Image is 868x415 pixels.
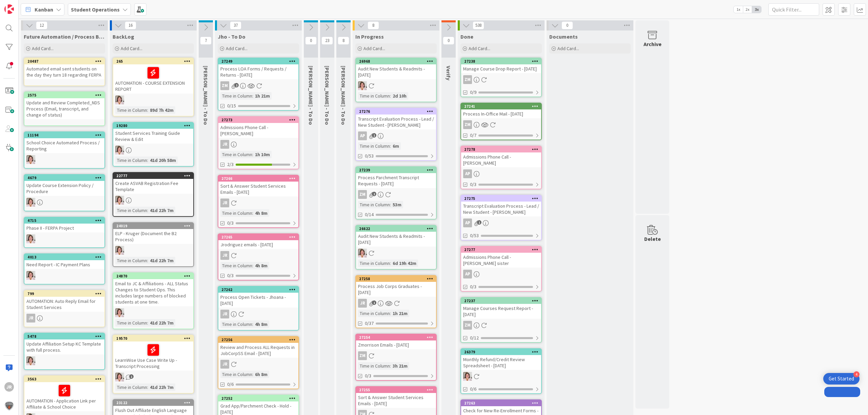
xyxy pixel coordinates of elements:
div: JR [358,299,367,308]
span: Add Card... [121,45,142,51]
div: EW [356,81,436,90]
div: EW [113,246,193,255]
div: 27275 [461,195,541,202]
div: 24019 [116,224,193,228]
span: 0/37 [365,320,374,327]
div: Time in Column [115,157,147,164]
div: 20487 [27,59,104,64]
div: ZM [356,190,436,199]
a: 22777Create ASVAB Registration Fee TemplateEWTime in Column:41d 22h 7m [113,172,194,217]
div: 11194 [27,133,104,138]
div: 27265 [218,234,298,240]
div: ZM [461,120,541,129]
a: 4013Need Report - IC Payment PlansEW [24,253,105,285]
img: EW [26,234,35,243]
div: Audit New Students & Readmits - [DATE] [356,232,436,247]
div: 27275 [464,196,541,201]
div: JR [218,310,298,318]
span: : [147,157,148,164]
div: Time in Column [220,92,252,100]
div: 4715 [24,217,104,224]
div: Admissions Phone Call - [PERSON_NAME] [218,123,298,138]
span: : [390,260,391,267]
div: 27256 [221,337,298,342]
div: 20487 [24,58,104,64]
a: 27254Zmorrison Emails - [DATE]ZMTime in Column:3h 21m0/3 [355,334,437,381]
div: 27277 [461,247,541,253]
div: 27275Transcript Evaluation Process - Lead / New Student - [PERSON_NAME] [461,195,541,216]
div: Email to JC & Affiliations - ALL Status Changes to Student Ops. This includes large numbers of bl... [113,279,193,306]
div: ELP - Kruger (Document the B2 Process) [113,229,193,244]
div: 27241Process In-Office Mail - [DATE] [461,103,541,118]
div: 27278 [461,146,541,152]
div: 1h 21m [391,310,409,317]
div: AUTOMATION - COURSE EXTENSION REPORT [113,64,193,94]
div: 27254Zmorrison Emails - [DATE] [356,334,436,349]
a: 27262Process Open Tickets - Jhoana - [DATE]JRTime in Column:4h 8m [218,286,299,331]
div: 11194 [24,132,104,138]
div: 53m [391,201,403,208]
div: ZM [463,321,472,330]
div: 2575 [27,93,104,98]
img: EW [26,198,35,207]
img: EW [115,146,124,154]
div: EW [113,308,193,317]
div: ZM [220,81,229,90]
div: 799 [27,291,104,296]
div: 24019ELP - Kruger (Document the B2 Process) [113,223,193,244]
div: AP [463,219,472,227]
a: 26622Audit New Students & Readmits - [DATE]EWTime in Column:6d 19h 42m [355,225,437,270]
span: Kanban [35,5,53,14]
div: JR [26,314,35,323]
span: : [390,201,391,208]
div: 27249 [221,59,298,64]
div: 26622Audit New Students & Readmits - [DATE] [356,226,436,247]
div: 4715Phase II - FERPA Project [24,217,104,232]
div: 27262 [218,287,298,293]
div: 27241 [464,104,541,109]
div: LearnWise Use Case Write Up - Transcript Processing [113,341,193,371]
span: 1 [372,300,376,305]
div: 265AUTOMATION - COURSE EXTENSION REPORT [113,58,193,94]
span: : [390,310,391,317]
div: Time in Column [220,262,252,269]
div: JR [356,299,436,308]
a: 27278Admissions Phone Call - [PERSON_NAME]AP0/3 [460,146,542,189]
div: 799 [24,291,104,297]
div: 5478 [24,333,104,339]
span: 0/53 [470,232,479,239]
div: 4h 8m [253,320,269,328]
span: : [147,319,148,327]
a: 27276Transcript Evaluation Process - Lead / New Student - [PERSON_NAME]APTime in Column:6m0/53 [355,108,437,161]
a: 4715Phase II - FERPA ProjectEW [24,217,105,248]
div: 27278Admissions Phone Call - [PERSON_NAME] [461,146,541,167]
div: 5478 [27,334,104,339]
a: 27256Review and Process ALL Requests in JobCorpSS Email - [DATE]JRTime in Column:6h 8m0/6 [218,336,299,389]
div: 19570LearnWise Use Case Write Up - Transcript Processing [113,335,193,371]
a: 24870Email to JC & Affiliations - ALL Status Changes to Student Ops. This includes large numbers ... [113,272,194,329]
div: 4013Need Report - IC Payment Plans [24,254,104,269]
div: 265 [113,58,193,64]
a: 27237Manage Courses Request Report - [DATE]ZM0/12 [460,297,542,343]
div: JR [218,140,298,149]
div: 19570 [113,335,193,341]
img: EW [26,155,35,164]
div: 27278 [464,147,541,152]
div: Time in Column [358,201,390,208]
img: Visit kanbanzone.com [4,4,14,14]
span: : [252,320,253,328]
div: Time in Column [358,310,390,317]
div: JR [24,314,104,323]
div: AP [461,219,541,227]
div: 27273 [218,117,298,123]
div: JR [218,199,298,207]
span: 0/14 [365,211,374,218]
div: Time in Column [115,207,147,214]
span: : [252,209,253,217]
div: 27258 [359,276,436,281]
a: 26379Monthly Refund/Credit Review Spreadsheet - [DATE]EW0/6 [460,348,542,394]
a: 20487Automated email sent students on the day they turn 18 regarding FERPA [24,58,105,86]
div: JR [220,310,229,318]
div: 27238 [464,59,541,64]
div: Time in Column [220,209,252,217]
